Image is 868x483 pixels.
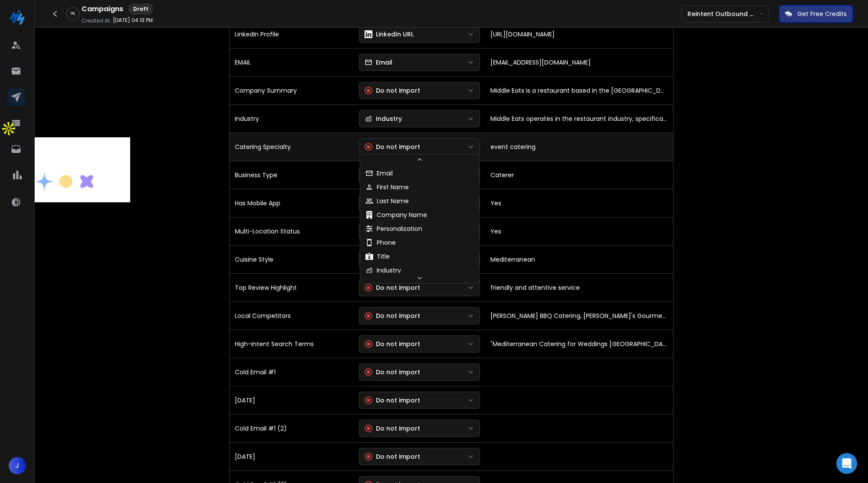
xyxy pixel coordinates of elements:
[365,266,401,275] div: Industry
[230,358,354,386] td: Cold Email #1
[365,143,420,151] div: Do not import
[365,183,409,191] div: First Name
[485,330,673,358] td: "Mediterranean Catering for Weddings [GEOGRAPHIC_DATA]","Corporate Mediterranean Catering Detroit...
[365,86,420,95] div: Do not import
[230,20,354,48] td: LinkedIn Profile
[82,4,123,14] h1: Campaigns
[230,273,354,301] td: Top Review Highlight
[365,114,402,123] div: Industry
[365,396,420,405] div: Do not import
[365,452,420,461] div: Do not import
[230,386,354,414] td: [DATE]
[365,238,396,247] div: Phone
[485,245,673,273] td: Mediterranean
[485,20,673,48] td: [URL][DOMAIN_NAME]
[230,133,354,161] td: Catering Specialty
[230,161,354,189] td: Business Type
[113,17,153,24] p: [DATE] 04:13 PM
[485,161,673,189] td: Caterer
[365,311,420,320] div: Do not import
[71,11,75,16] p: 0 %
[230,301,354,330] td: Local Competitors
[365,224,422,233] div: Personalization
[365,283,420,292] div: Do not import
[230,48,354,76] td: EMAIL
[230,330,354,358] td: High-Intent Search Terms
[365,197,409,205] div: Last Name
[485,133,673,161] td: event catering
[836,453,857,474] div: Open Intercom Messenger
[365,424,420,433] div: Do not import
[230,217,354,245] td: Multi-Location Status
[365,252,390,261] div: Title
[230,414,354,442] td: Cold Email #1 (2)
[365,30,414,39] div: LinkedIn URL
[128,3,153,15] div: Draft
[230,76,354,104] td: Company Summary
[365,368,420,376] div: Do not import
[687,10,759,18] p: Reintent Outbound Engine — Powered by Hire Highs
[365,211,427,219] div: Company Name
[485,217,673,245] td: Yes
[365,58,392,67] div: Email
[485,301,673,330] td: [PERSON_NAME] BBQ Catering, [PERSON_NAME]'s Gourmet Catering & Events, Valentine Catering Company...
[9,9,26,26] img: logo
[485,76,673,104] td: Middle Eats is a restaurant based in the [GEOGRAPHIC_DATA] Area, offering a vibrant Mediterran...
[485,273,673,301] td: friendly and attentive service
[230,442,354,470] td: [DATE]
[365,169,393,178] div: Email
[230,245,354,273] td: Cuisine Style
[797,10,847,18] p: Get Free Credits
[365,340,420,348] div: Do not import
[9,457,26,474] span: J
[485,104,673,133] td: Middle Eats operates in the restaurant industry, specifically within the segment of [GEOGRAPHIC_D...
[82,17,111,24] p: Created At:
[230,189,354,217] td: Has Mobile App
[485,189,673,217] td: Yes
[485,48,673,76] td: [EMAIL_ADDRESS][DOMAIN_NAME]
[230,104,354,133] td: Industry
